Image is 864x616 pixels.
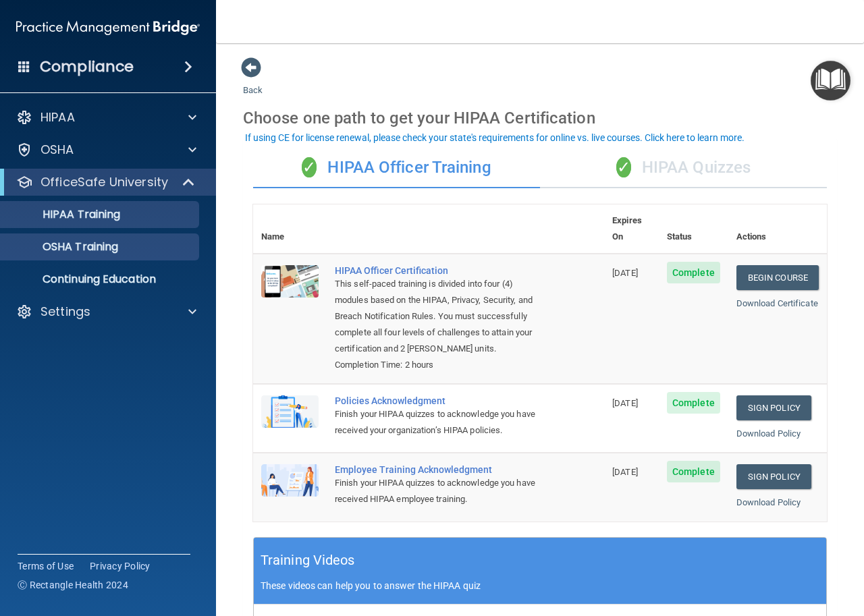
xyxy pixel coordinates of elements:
a: Begin Course [736,265,819,290]
th: Actions [728,204,827,254]
h5: Training Videos [261,549,355,572]
span: ✓ [302,157,317,177]
p: Continuing Education [9,273,193,286]
div: HIPAA Quizzes [540,148,827,188]
p: Settings [40,304,90,320]
th: Status [659,204,728,254]
th: Name [253,204,327,254]
span: [DATE] [612,268,638,278]
div: This self-paced training is divided into four (4) modules based on the HIPAA, Privacy, Security, ... [335,276,537,357]
th: Expires On [604,204,659,254]
h4: Compliance [40,57,134,76]
a: Download Policy [736,497,801,507]
button: Open Resource Center [811,61,850,101]
div: If using CE for license renewal, please check your state's requirements for online vs. live cours... [245,133,745,142]
a: Terms of Use [18,559,74,573]
span: ✓ [616,157,631,177]
a: Back [243,69,263,95]
div: Choose one path to get your HIPAA Certification [243,99,837,138]
span: Ⓒ Rectangle Health 2024 [18,578,128,592]
a: Sign Policy [736,464,811,489]
span: Complete [667,262,720,283]
a: Settings [16,304,196,320]
a: Download Certificate [736,298,818,308]
a: Privacy Policy [90,559,151,573]
p: HIPAA [40,109,75,125]
a: HIPAA Officer Certification [335,265,537,276]
a: HIPAA [16,109,196,125]
div: HIPAA Officer Training [253,148,540,188]
span: Complete [667,461,720,482]
div: Finish your HIPAA quizzes to acknowledge you have received HIPAA employee training. [335,475,537,507]
div: Employee Training Acknowledgment [335,464,537,475]
p: OfficeSafe University [40,174,168,190]
p: HIPAA Training [9,208,120,221]
span: [DATE] [612,467,638,477]
a: OSHA [16,142,196,158]
p: OSHA [40,142,74,158]
div: Completion Time: 2 hours [335,357,537,373]
p: OSHA Training [9,240,118,254]
img: PMB logo [16,14,200,41]
span: Complete [667,392,720,414]
div: Finish your HIPAA quizzes to acknowledge you have received your organization’s HIPAA policies. [335,406,537,439]
p: These videos can help you to answer the HIPAA quiz [261,580,819,591]
button: If using CE for license renewal, please check your state's requirements for online vs. live cours... [243,131,747,144]
a: Sign Policy [736,395,811,420]
a: Download Policy [736,428,801,439]
div: Policies Acknowledgment [335,395,537,406]
span: [DATE] [612,398,638,408]
a: OfficeSafe University [16,174,196,190]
